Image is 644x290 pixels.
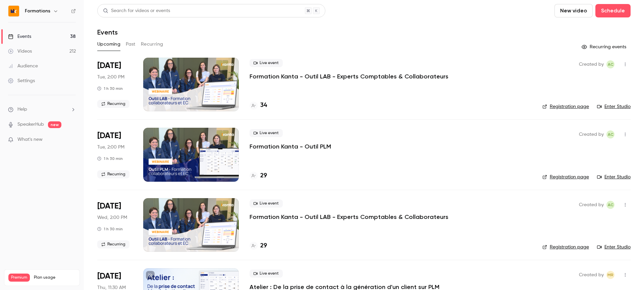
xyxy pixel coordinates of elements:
[260,241,267,250] h4: 29
[97,60,121,71] span: [DATE]
[126,39,136,50] button: Past
[97,74,124,80] span: Tue, 2:00 PM
[542,103,589,110] a: Registration page
[554,4,593,17] button: New video
[606,130,614,138] span: Anaïs Cachelou
[250,72,448,80] a: Formation Kanta - Outil LAB - Experts Comptables & Collaborateurs
[97,271,121,282] span: [DATE]
[260,101,267,110] h4: 34
[250,199,283,208] span: Live event
[597,174,631,180] a: Enter Studio
[97,128,132,181] div: Oct 7 Tue, 2:00 PM (Europe/Paris)
[8,6,19,16] img: Formations
[579,60,604,68] span: Created by
[8,106,76,113] li: help-dropdown-opener
[606,271,614,279] span: Marion Roquet
[597,244,631,250] a: Enter Studio
[97,39,120,50] button: Upcoming
[579,130,604,138] span: Created by
[250,101,267,110] a: 34
[595,4,631,17] button: Schedule
[8,33,31,40] div: Events
[97,214,127,221] span: Wed, 2:00 PM
[542,174,589,180] a: Registration page
[579,42,631,52] button: Recurring events
[17,121,44,128] a: SpeakerHub
[250,129,283,137] span: Live event
[606,201,614,209] span: Anaïs Cachelou
[542,244,589,250] a: Registration page
[48,121,61,128] span: new
[97,156,123,161] div: 1 h 30 min
[608,60,613,68] span: AC
[97,240,129,248] span: Recurring
[97,144,124,151] span: Tue, 2:00 PM
[68,137,76,143] iframe: Noticeable Trigger
[608,201,613,209] span: AC
[607,271,613,279] span: MR
[97,198,132,252] div: Oct 8 Wed, 2:00 PM (Europe/Paris)
[17,136,43,143] span: What's new
[97,58,132,111] div: Oct 7 Tue, 2:00 PM (Europe/Paris)
[141,39,163,50] button: Recurring
[260,171,267,180] h4: 29
[250,270,283,278] span: Live event
[597,103,631,110] a: Enter Studio
[250,241,267,250] a: 29
[97,86,123,91] div: 1 h 30 min
[606,60,614,68] span: Anaïs Cachelou
[8,77,35,84] div: Settings
[34,275,75,280] span: Plan usage
[8,63,38,69] div: Audience
[579,201,604,209] span: Created by
[97,28,118,36] h1: Events
[25,8,50,14] h6: Formations
[8,274,30,282] span: Premium
[250,59,283,67] span: Live event
[97,130,121,141] span: [DATE]
[97,170,129,178] span: Recurring
[97,226,123,232] div: 1 h 30 min
[103,7,170,14] div: Search for videos or events
[608,130,613,138] span: AC
[17,106,27,113] span: Help
[8,48,32,55] div: Videos
[250,171,267,180] a: 29
[97,201,121,212] span: [DATE]
[250,142,331,151] a: Formation Kanta - Outil PLM
[97,100,129,108] span: Recurring
[250,213,448,221] a: Formation Kanta - Outil LAB - Experts Comptables & Collaborateurs
[579,271,604,279] span: Created by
